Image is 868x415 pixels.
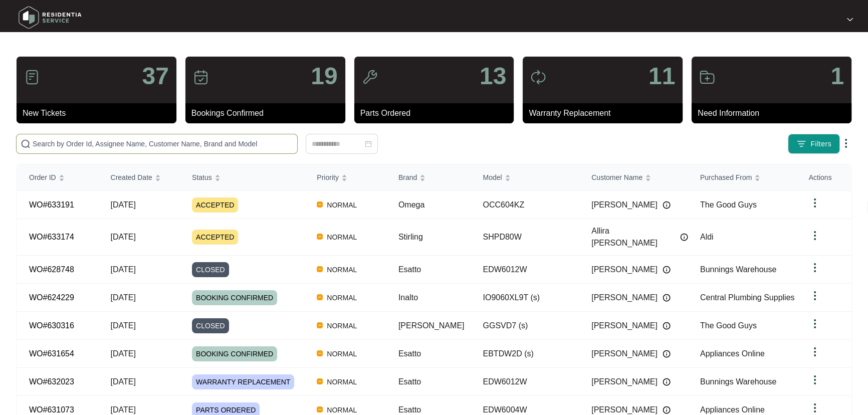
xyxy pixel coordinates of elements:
button: filter iconFilters [788,134,840,154]
span: Omega [398,200,424,209]
span: Esatto [398,405,421,414]
th: Actions [797,164,851,191]
img: icon [530,69,546,85]
span: NORMAL [323,264,361,276]
input: Search by Order Id, Assignee Name, Customer Name, Brand and Model [33,138,293,149]
img: residentia service logo [15,3,85,33]
span: Filters [810,139,831,149]
img: dropdown arrow [809,290,821,302]
a: WO#628748 [29,265,74,274]
a: WO#631073 [29,405,74,414]
span: Inalto [398,293,418,302]
th: Customer Name [579,164,688,191]
p: 11 [648,64,675,88]
span: NORMAL [323,320,361,332]
span: [PERSON_NAME] [591,348,658,360]
span: NORMAL [323,292,361,304]
span: Brand [398,172,417,183]
img: Vercel Logo [317,201,323,207]
img: icon [193,69,209,85]
th: Brand [386,164,471,191]
span: NORMAL [323,199,361,211]
p: Warranty Replacement [529,107,683,119]
img: Info icon [663,350,671,358]
img: dropdown arrow [809,402,821,414]
img: Info icon [663,294,671,302]
a: WO#631654 [29,349,74,358]
span: [DATE] [111,349,136,358]
span: [DATE] [111,200,136,209]
span: Priority [317,172,339,183]
img: Info icon [663,201,671,209]
a: WO#624229 [29,293,74,302]
p: 19 [311,64,337,88]
img: filter icon [796,139,806,149]
span: Appliances Online [700,405,765,414]
td: EBTDW2D (s) [471,340,579,368]
span: Esatto [398,349,421,358]
span: [DATE] [111,293,136,302]
span: CLOSED [192,318,229,333]
span: Central Plumbing Supplies [700,293,795,302]
p: 13 [480,64,506,88]
span: Bunnings Warehouse [700,265,776,274]
span: Appliances Online [700,349,765,358]
span: ACCEPTED [192,197,238,213]
img: dropdown arrow [809,346,821,358]
p: Need Information [698,107,851,119]
th: Purchased From [688,164,797,191]
td: EDW6012W [471,256,579,284]
span: [DATE] [111,265,136,274]
span: [PERSON_NAME] [591,376,658,388]
td: SHPD80W [471,219,579,256]
th: Order ID [17,164,99,191]
span: NORMAL [323,231,361,243]
img: dropdown arrow [809,262,821,274]
span: The Good Guys [700,200,757,209]
img: Vercel Logo [317,406,323,412]
th: Model [471,164,579,191]
span: BOOKING CONFIRMED [192,346,277,361]
span: Status [192,172,212,183]
a: WO#633174 [29,233,74,241]
span: [PERSON_NAME] [591,199,658,211]
img: Vercel Logo [317,350,323,356]
span: [PERSON_NAME] [591,264,658,276]
img: dropdown arrow [847,17,853,22]
td: IO9060XL9T (s) [471,284,579,312]
td: OCC604KZ [471,191,579,219]
a: WO#630316 [29,321,74,330]
span: BOOKING CONFIRMED [192,290,277,305]
span: [PERSON_NAME] [591,320,658,332]
span: Esatto [398,265,421,274]
a: WO#633191 [29,200,74,209]
th: Status [180,164,305,191]
img: icon [699,69,715,85]
span: Model [483,172,502,183]
span: Created Date [111,172,152,183]
img: Vercel Logo [317,322,323,328]
th: Priority [305,164,386,191]
span: Stirling [398,233,423,241]
img: Vercel Logo [317,234,323,240]
img: Vercel Logo [317,294,323,300]
p: Parts Ordered [360,107,514,119]
span: Esatto [398,377,421,386]
span: Aldi [700,233,714,241]
img: Info icon [663,322,671,330]
p: Bookings Confirmed [191,107,345,119]
td: EDW6012W [471,368,579,396]
span: Customer Name [591,172,642,183]
span: [PERSON_NAME] [591,292,658,304]
span: The Good Guys [700,321,757,330]
img: icon [24,69,40,85]
span: [DATE] [111,233,136,241]
p: 37 [142,64,168,88]
img: dropdown arrow [809,374,821,386]
span: Bunnings Warehouse [700,377,776,386]
a: WO#632023 [29,377,74,386]
span: [PERSON_NAME] [398,321,465,330]
img: dropdown arrow [809,230,821,242]
span: ACCEPTED [192,230,238,245]
img: Info icon [663,378,671,386]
